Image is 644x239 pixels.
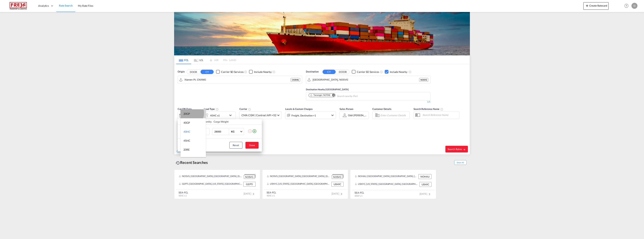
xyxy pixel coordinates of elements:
div: 40RE [183,157,190,161]
div: 45HC [183,139,190,143]
div: 20RE [183,148,190,152]
div: 40GP [183,121,190,125]
div: 20GP [183,112,190,116]
div: 40HC [183,130,190,134]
